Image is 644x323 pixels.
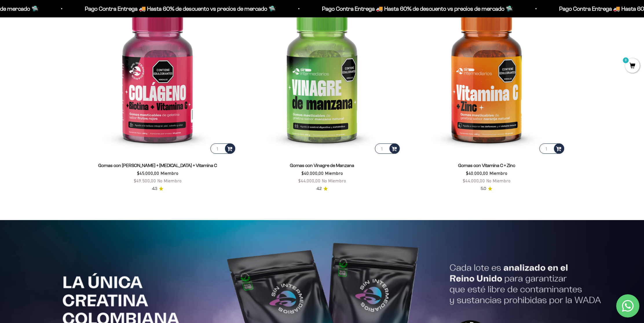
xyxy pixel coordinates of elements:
span: No Miembro [157,178,182,183]
span: No Miembro [486,178,511,183]
a: 4.34.3 de 5.0 estrellas [152,186,163,192]
span: $49.500,00 [134,178,156,183]
a: Gomas con Vitamina C + Zinc [458,163,515,168]
a: 0 [625,63,640,69]
span: Miembro [325,170,343,176]
p: Pago Contra Entrega 🚚 Hasta 60% de descuento vs precios de mercado 🛸 [321,4,512,13]
span: Miembro [489,170,507,176]
span: $40.000,00 [466,170,488,176]
a: 4.24.2 de 5.0 estrellas [316,186,328,192]
span: 4.2 [316,186,322,192]
a: 5.05.0 de 5.0 estrellas [481,186,492,192]
span: $40.000,00 [301,170,324,176]
span: $44.000,00 [298,178,321,183]
p: Pago Contra Entrega 🚚 Hasta 60% de descuento vs precios de mercado 🛸 [84,4,275,13]
span: 5.0 [481,186,486,192]
span: $44.000,00 [463,178,485,183]
mark: 0 [622,57,629,64]
span: $45.000,00 [137,170,159,176]
span: Miembro [160,170,178,176]
span: 4.3 [152,186,157,192]
a: Gomas con Vinagre de Manzana [290,163,354,168]
span: No Miembro [322,178,346,183]
a: Gomas con [PERSON_NAME] + [MEDICAL_DATA] + Vitamina C [98,163,217,168]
